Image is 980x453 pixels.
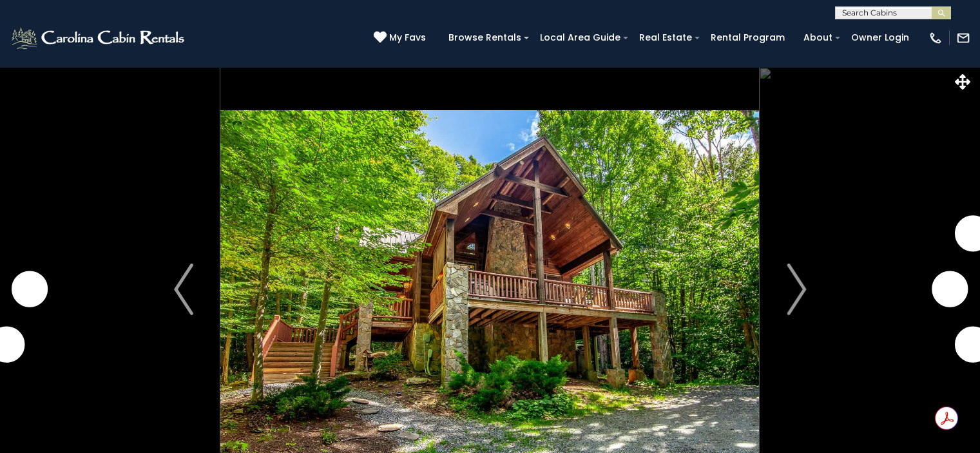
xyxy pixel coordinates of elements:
[787,264,806,315] img: arrow
[374,31,429,45] a: My Favs
[174,264,193,315] img: arrow
[442,28,528,48] a: Browse Rentals
[845,28,916,48] a: Owner Login
[10,25,188,51] img: White-1-2.png
[704,28,791,48] a: Rental Program
[389,31,426,44] span: My Favs
[956,31,970,45] img: mail-regular-white.png
[533,28,627,48] a: Local Area Guide
[928,31,943,45] img: phone-regular-white.png
[633,28,698,48] a: Real Estate
[797,28,839,48] a: About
